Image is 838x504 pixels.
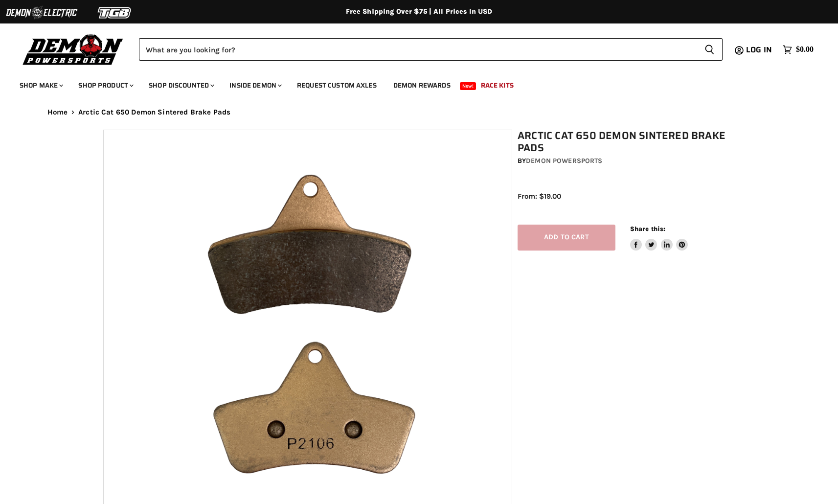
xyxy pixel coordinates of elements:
[746,44,772,56] span: Log in
[12,75,69,95] a: Shop Make
[778,43,818,57] a: $0.00
[47,108,68,116] a: Home
[78,108,230,116] span: Arctic Cat 650 Demon Sintered Brake Pads
[5,3,78,22] img: Demon Electric Logo 2
[141,75,220,95] a: Shop Discounted
[71,75,139,95] a: Shop Product
[474,75,521,95] a: Race Kits
[20,32,127,67] img: Demon Powersports
[290,75,384,95] a: Request Custom Axles
[139,38,697,61] input: Search
[518,130,741,154] h1: Arctic Cat 650 Demon Sintered Brake Pads
[742,46,778,54] a: Log in
[697,38,723,61] button: Search
[139,38,723,61] form: Product
[222,75,288,95] a: Inside Demon
[630,225,665,232] span: Share this:
[526,157,602,165] a: Demon Powersports
[12,71,811,95] ul: Main menu
[460,82,476,90] span: New!
[796,45,814,54] span: $0.00
[518,192,561,201] span: From: $19.00
[28,108,811,116] nav: Breadcrumbs
[28,7,811,16] div: Free Shipping Over $75 | All Prices In USD
[518,156,741,166] div: by
[78,3,152,22] img: TGB Logo 2
[630,225,688,251] aside: Share this:
[386,75,458,95] a: Demon Rewards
